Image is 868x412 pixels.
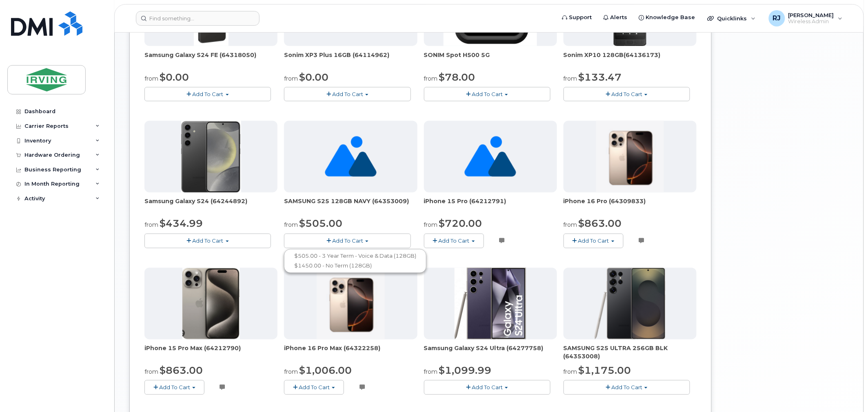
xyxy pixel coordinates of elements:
small: from [284,221,298,229]
span: Alerts [610,13,628,22]
span: Knowledge Base [646,13,695,22]
span: $0.00 [299,71,329,83]
span: $78.00 [439,71,475,83]
input: Find something... [136,11,260,26]
button: Add To Cart [284,380,344,394]
div: Ryan Johnson [763,10,848,26]
div: Samsung Galaxy S24 Ultra (64277758) [424,344,557,361]
div: Samsung Galaxy S24 (64244892) [144,197,277,214]
small: from [144,221,158,229]
img: no_image_found-2caef05468ed5679b831cfe6fc140e25e0c280774317ffc20a367ab7fd17291e.png [464,121,516,193]
span: Add To Cart [299,384,330,391]
button: Add To Cart [424,234,484,248]
span: $720.00 [439,218,482,230]
small: from [284,75,298,82]
img: 16_pro.png [596,121,664,193]
button: Add To Cart [424,380,551,394]
span: Quicklinks [717,15,747,22]
span: Add To Cart [578,238,609,244]
small: from [144,368,158,376]
small: from [564,75,577,82]
span: $133.47 [579,71,622,83]
span: $863.00 [160,365,203,377]
span: $1,006.00 [299,365,352,377]
span: Add To Cart [611,384,642,391]
span: Add To Cart [472,91,503,97]
span: $434.99 [160,218,203,230]
div: SONIM Spot H500 5G [424,51,557,67]
button: Add To Cart [284,234,411,248]
small: from [564,368,577,376]
span: Add To Cart [332,238,363,244]
a: Knowledge Base [633,9,701,26]
span: Add To Cart [439,238,470,244]
div: SAMSUNG S25 128GB NAVY (64353009) [284,197,417,214]
span: Add To Cart [193,91,224,97]
span: Support [569,13,592,22]
img: s24.jpg [181,121,241,193]
span: [PERSON_NAME] [788,12,834,18]
div: iPhone 16 Pro (64309833) [564,197,697,214]
button: Add To Cart [284,87,411,101]
small: from [284,368,298,376]
button: Add To Cart [144,234,271,248]
div: iPhone 15 Pro Max (64212790) [144,344,277,361]
a: Support [557,9,598,26]
span: Add To Cart [159,384,190,391]
span: RJ [773,13,781,23]
a: $505.00 - 3 Year Term - Voice & Data (128GB) [286,251,424,261]
img: s25_ultra__1_.png [595,268,666,340]
small: from [424,221,438,229]
button: Add To Cart [144,87,271,101]
span: $505.00 [299,218,342,230]
div: iPhone 15 Pro (64212791) [424,197,557,214]
a: $1450.00 - No Term (128GB) [286,261,424,271]
span: $863.00 [579,218,622,230]
span: $1,175.00 [579,365,631,377]
span: Add To Cart [332,91,363,97]
button: Add To Cart [564,234,624,248]
img: no_image_found-2caef05468ed5679b831cfe6fc140e25e0c280774317ffc20a367ab7fd17291e.png [325,121,377,193]
div: SAMSUNG S25 ULTRA 256GB BLK (64353008) [564,344,697,361]
button: Add To Cart [424,87,551,101]
button: Add To Cart [564,380,690,394]
small: from [144,75,158,82]
small: from [564,221,577,229]
span: Add To Cart [611,91,642,97]
small: from [424,368,438,376]
img: iPhone_15_pro_max.png [182,268,240,340]
span: $0.00 [160,71,189,83]
span: $1,099.99 [439,365,492,377]
span: Wireless Admin [788,18,834,25]
button: Add To Cart [144,380,204,394]
div: Quicklinks [702,10,761,26]
img: Chandlers24ultra.png [455,268,526,340]
span: Add To Cart [472,384,503,391]
img: 16_pro.png [317,268,385,340]
div: iPhone 16 Pro Max (64322258) [284,344,417,361]
button: Add To Cart [564,87,690,101]
div: Sonim XP10 128GB(64136173) [564,51,697,67]
span: Add To Cart [193,238,224,244]
a: Alerts [598,9,633,26]
small: from [424,75,438,82]
div: Samsung Galaxy S24 FE (64318050) [144,51,277,67]
div: Sonim XP3 Plus 16GB (64114962) [284,51,417,67]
